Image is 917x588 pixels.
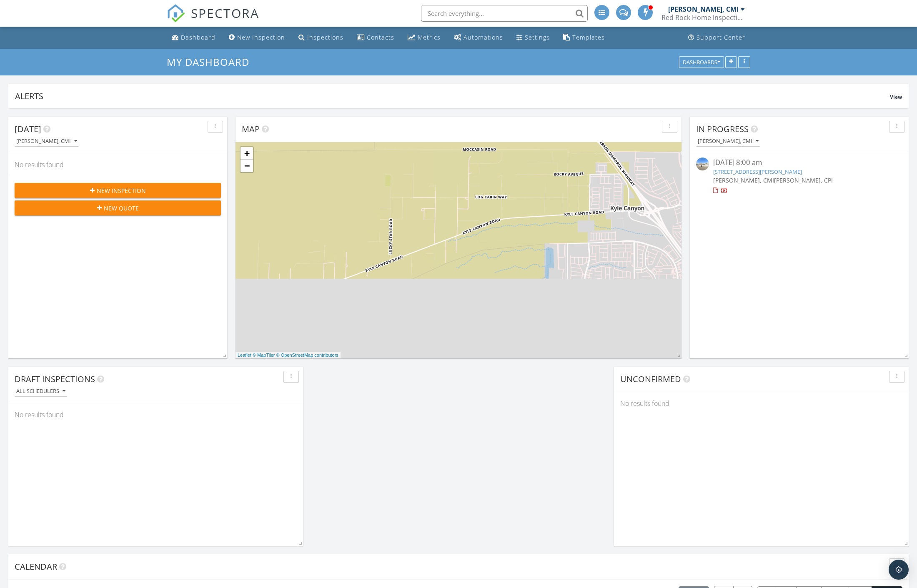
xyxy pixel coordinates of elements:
button: [PERSON_NAME], CMI [15,136,79,147]
div: [DATE] 8:00 am [713,158,885,168]
a: Leaflet [238,353,251,358]
a: Dashboard [168,30,219,45]
button: New Quote [15,200,221,215]
input: Search everything... [421,5,588,22]
div: No results found [614,392,909,415]
button: [PERSON_NAME], CMI [696,136,760,147]
a: Zoom in [241,147,253,160]
span: Map [242,123,260,135]
div: Inspections [307,33,343,41]
a: Zoom out [241,160,253,172]
a: Support Center [685,30,749,45]
div: No results found [8,153,227,176]
div: Dashboards [683,59,720,65]
div: [PERSON_NAME], CMI [668,5,739,13]
div: Settings [525,33,550,41]
a: Templates [560,30,608,45]
span: Calendar [15,561,57,572]
div: Alerts [15,90,890,102]
div: All schedulers [16,388,65,394]
div: Automations [464,33,503,41]
img: The Best Home Inspection Software - Spectora [167,4,185,23]
a: My Dashboard [167,55,256,69]
div: Templates [572,33,605,41]
span: New Quote [104,204,139,213]
button: All schedulers [15,386,67,397]
a: Automations (Advanced) [451,30,506,45]
button: New Inspection [15,183,221,198]
a: © MapTiler [253,353,275,358]
div: No results found [8,403,303,426]
div: Contacts [367,33,394,41]
img: streetview [696,158,709,170]
span: [PERSON_NAME], CMI [713,176,774,184]
div: [PERSON_NAME], CMI [16,138,77,144]
div: Open Intercom Messenger [889,560,909,580]
div: Support Center [697,33,745,41]
button: Dashboards [679,56,724,68]
span: SPECTORA [191,4,259,22]
div: [PERSON_NAME], CMI [698,138,759,144]
span: [PERSON_NAME], CPI [774,176,833,184]
span: [DATE] [15,123,41,135]
a: Metrics [404,30,444,45]
a: Settings [513,30,553,45]
div: Dashboard [181,33,215,41]
div: | [236,352,341,359]
a: [DATE] 8:00 am [STREET_ADDRESS][PERSON_NAME] [PERSON_NAME], CMI[PERSON_NAME], CPI [696,158,902,195]
div: New Inspection [237,33,285,41]
span: Unconfirmed [620,373,681,385]
a: [STREET_ADDRESS][PERSON_NAME] [713,168,802,175]
div: Red Rock Home Inspections LLC [661,13,745,22]
span: New Inspection [97,186,146,195]
a: Contacts [353,30,398,45]
span: In Progress [696,123,749,135]
a: Inspections [295,30,347,45]
a: New Inspection [225,30,288,45]
div: Metrics [418,33,441,41]
a: SPECTORA [167,11,259,29]
span: Draft Inspections [15,373,95,385]
span: View [890,93,902,100]
a: © OpenStreetMap contributors [276,353,338,358]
